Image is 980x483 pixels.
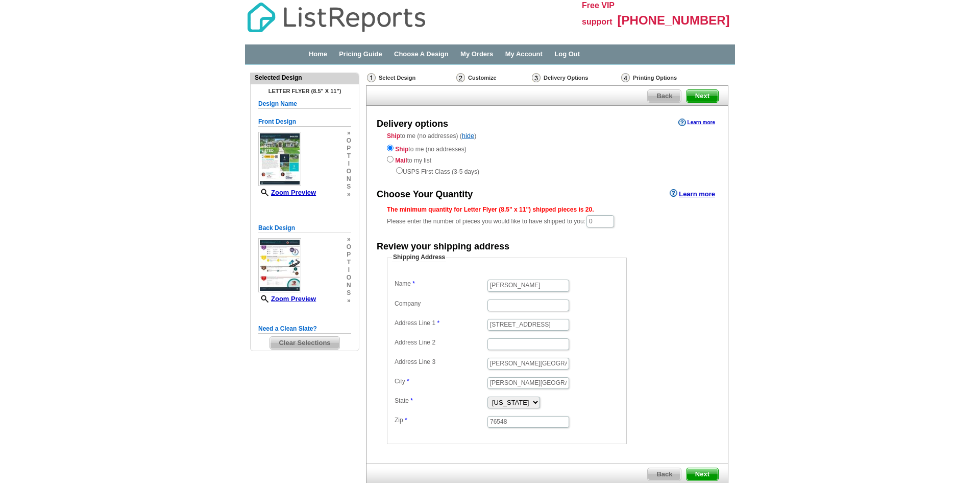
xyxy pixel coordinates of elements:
h5: Need a Clean Slate? [258,324,351,334]
img: Delivery Options [532,73,541,82]
div: USPS First Class (3-5 days) [387,165,707,176]
span: Back [648,90,681,102]
span: Next [687,90,718,102]
a: Home [309,50,327,58]
span: » [347,129,351,137]
img: small-thumb.jpg [258,238,301,292]
span: i [347,160,351,168]
div: Customize [455,73,531,83]
strong: Ship [395,146,408,153]
div: Select Design [366,73,455,85]
span: i [347,266,351,274]
label: Name [395,280,486,288]
div: Selected Design [251,73,359,82]
label: State [395,397,486,405]
div: Delivery Options [531,73,620,85]
span: » [347,191,351,198]
span: s [347,289,351,297]
span: t [347,152,351,160]
div: Review your shipping address [377,240,509,254]
span: p [347,251,351,259]
a: Zoom Preview [258,189,316,196]
label: City [395,377,486,386]
h5: Front Design [258,117,351,127]
span: » [347,297,351,305]
a: My Account [505,50,543,58]
a: My Orders [460,50,493,58]
span: n [347,282,351,289]
a: Log Out [554,50,580,58]
span: Back [648,468,681,480]
a: Back [647,468,681,481]
span: o [347,168,351,175]
a: hide [462,132,475,140]
a: Learn more [678,119,715,127]
span: o [347,243,351,251]
div: Choose Your Quantity [377,188,473,201]
a: Choose A Design [394,50,449,58]
a: Pricing Guide [339,50,382,58]
span: p [347,145,351,152]
div: Please enter the number of pieces you would like to have shipped to you: [387,205,707,228]
img: small-thumb.jpg [258,132,301,186]
strong: Mail [395,157,407,164]
h4: Letter Flyer (8.5" x 11") [258,88,351,94]
strong: Ship [387,132,400,140]
span: s [347,183,351,191]
label: Address Line 2 [395,338,486,347]
label: Zip [395,416,486,425]
img: Customize [456,73,465,82]
legend: Shipping Address [392,253,446,262]
img: Select Design [367,73,376,82]
span: [PHONE_NUMBER] [618,13,730,27]
div: The minimum quantity for Letter Flyer (8.5" x 11") shipped pieces is 20. [387,205,707,214]
div: Printing Options [620,73,711,83]
img: Printing Options & Summary [621,73,630,82]
div: Delivery options [377,118,448,131]
span: o [347,274,351,282]
span: Next [687,468,718,480]
a: Back [647,89,681,103]
span: t [347,259,351,266]
label: Company [395,300,486,308]
div: to me (no addresses) to my list [387,143,707,176]
span: » [347,236,351,243]
h5: Back Design [258,223,351,233]
h5: Design Name [258,99,351,109]
label: Address Line 1 [395,319,486,328]
a: Learn more [670,189,715,197]
span: o [347,137,351,145]
span: Free VIP support [582,1,615,26]
span: Clear Selections [270,337,339,349]
span: n [347,175,351,183]
label: Address Line 3 [395,358,486,366]
div: to me (no addresses) ( ) [366,131,728,176]
a: Zoom Preview [258,295,316,303]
